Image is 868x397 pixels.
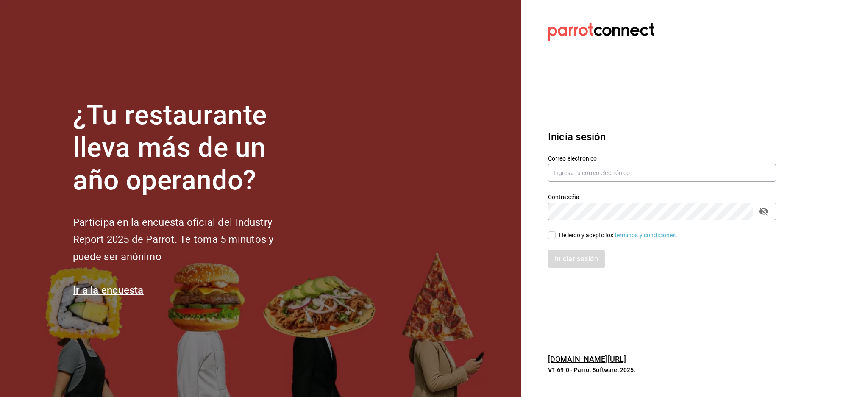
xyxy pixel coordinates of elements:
[548,129,776,144] h3: Inicia sesión
[73,99,302,197] h1: ¿Tu restaurante lleva más de un año operando?
[548,155,776,161] label: Correo electrónico
[548,366,776,374] p: V1.69.0 - Parrot Software, 2025.
[559,231,678,240] div: He leído y acepto los
[548,164,776,182] input: Ingresa tu correo electrónico
[73,284,144,296] a: Ir a la encuesta
[548,194,776,200] label: Contraseña
[757,204,771,219] button: passwordField
[614,232,678,239] a: Términos y condiciones.
[548,355,626,364] a: [DOMAIN_NAME][URL]
[73,214,302,266] h2: Participa en la encuesta oficial del Industry Report 2025 de Parrot. Te toma 5 minutos y puede se...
